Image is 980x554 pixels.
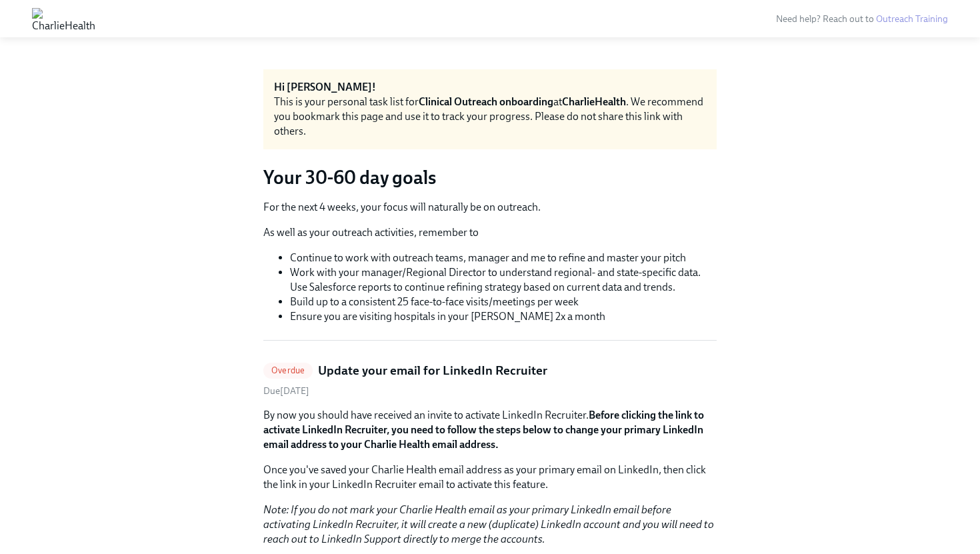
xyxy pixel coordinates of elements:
[32,8,95,29] img: CharlieHealth
[290,295,717,309] li: Build up to a consistent 25 face-to-face visits/meetings per week
[876,13,948,25] a: Outreach Training
[263,362,717,397] a: OverdueUpdate your email for LinkedIn RecruiterDue[DATE]
[419,95,553,108] strong: Clinical Outreach onboarding
[290,251,717,265] li: Continue to work with outreach teams, manager and me to refine and master your pitch
[274,81,376,93] strong: Hi [PERSON_NAME]!
[562,95,626,108] strong: CharlieHealth
[290,265,717,295] li: Work with your manager/Regional Director to understand regional- and state-specific data. Use Sal...
[263,408,717,452] p: By now you should have received an invite to activate LinkedIn Recruiter.
[263,165,717,189] h3: Your 30-60 day goals
[263,385,309,397] span: Saturday, August 9th 2025, 10:00 am
[274,95,706,139] div: This is your personal task list for at . We recommend you bookmark this page and use it to track ...
[263,409,704,451] strong: Before clicking the link to activate LinkedIn Recruiter, you need to follow the steps below to ch...
[290,309,717,324] li: Ensure you are visiting hospitals in your [PERSON_NAME] 2x a month
[263,463,717,492] p: Once you've saved your Charlie Health email address as your primary email on LinkedIn, then click...
[263,365,313,375] span: Overdue
[263,225,717,240] p: As well as your outreach activities, remember to
[263,200,717,215] p: For the next 4 weeks, your focus will naturally be on outreach.
[776,13,948,25] span: Need help? Reach out to
[318,362,547,379] h5: Update your email for LinkedIn Recruiter
[263,503,714,545] em: Note: If you do not mark your Charlie Health email as your primary LinkedIn email before activati...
